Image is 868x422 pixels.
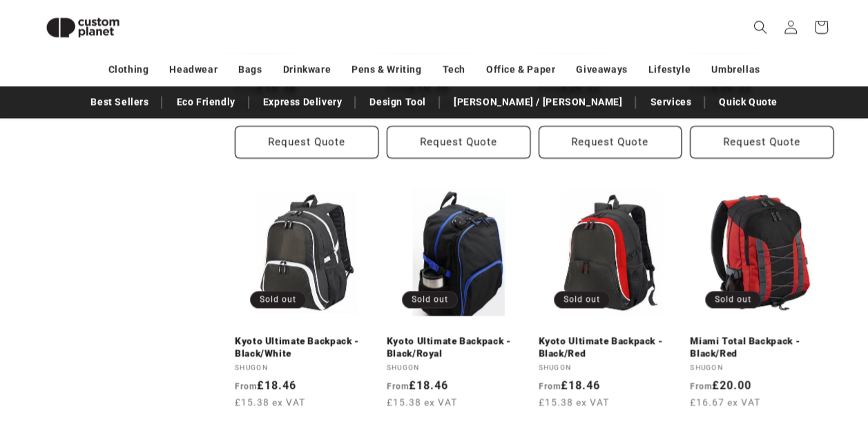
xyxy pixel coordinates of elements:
a: Kyoto Ultimate Backpack - Black/White [235,335,378,359]
a: Headwear [169,57,218,81]
a: Drinkware [283,57,331,81]
a: Kyoto Ultimate Backpack - Black/Red [539,335,682,359]
a: Clothing [108,57,149,81]
a: Kyoto Ultimate Backpack - Black/Royal [387,335,530,359]
summary: Search [745,12,775,42]
button: Request Quote [235,126,378,158]
a: Umbrellas [711,57,760,81]
a: Design Tool [363,90,433,114]
a: Best Sellers [84,90,155,114]
a: Bags [238,57,262,81]
img: Custom Planet [35,6,131,49]
a: Quick Quote [712,90,784,114]
button: Request Quote [539,126,682,158]
a: Office & Paper [486,57,555,81]
a: Express Delivery [256,90,349,114]
button: Request Quote [387,126,530,158]
a: Pens & Writing [351,57,421,81]
a: Giveaways [576,57,627,81]
a: Eco Friendly [169,90,242,114]
iframe: Chat Widget [637,273,868,422]
a: Services [643,90,698,114]
a: Lifestyle [648,57,691,81]
button: Request Quote [690,126,833,158]
a: [PERSON_NAME] / [PERSON_NAME] [447,90,629,114]
a: Tech [442,57,465,81]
